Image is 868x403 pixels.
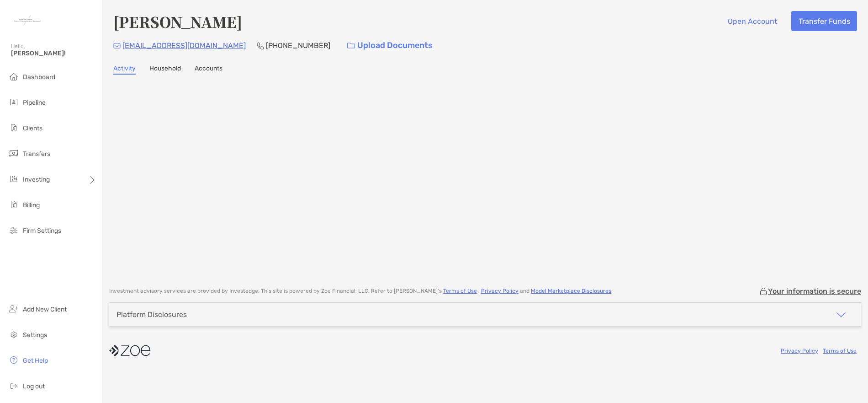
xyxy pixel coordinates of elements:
[23,201,40,209] span: Billing
[109,340,150,361] img: company logo
[823,348,857,354] a: Terms of Use
[23,176,50,183] span: Investing
[341,36,439,55] a: Upload Documents
[23,306,67,313] span: Add New Client
[347,43,355,49] img: button icon
[11,4,44,37] img: Zoe Logo
[781,348,818,354] a: Privacy Policy
[8,173,19,184] img: investing icon
[149,64,181,75] a: Household
[195,64,222,75] a: Accounts
[23,150,50,158] span: Transfers
[116,310,187,319] div: Platform Disclosures
[113,43,121,48] img: Email Icon
[23,331,47,339] span: Settings
[109,288,613,295] p: Investment advisory services are provided by Investedge . This site is powered by Zoe Financial, ...
[8,97,19,107] img: pipeline icon
[8,355,19,365] img: get-help icon
[266,40,330,51] p: [PHONE_NUMBER]
[113,64,136,75] a: Activity
[531,288,611,294] a: Model Marketplace Disclosures
[481,288,519,294] a: Privacy Policy
[8,71,19,82] img: dashboard icon
[23,227,61,235] span: Firm Settings
[23,124,42,132] span: Clients
[23,73,55,81] span: Dashboard
[8,380,19,391] img: logout icon
[8,225,19,236] img: firm-settings icon
[8,329,19,340] img: settings icon
[8,148,19,159] img: transfers icon
[8,122,19,133] img: clients icon
[720,11,784,31] button: Open Account
[11,49,96,57] span: [PERSON_NAME]!
[791,11,857,31] button: Transfer Funds
[8,199,19,210] img: billing icon
[443,288,477,294] a: Terms of Use
[122,40,246,51] p: [EMAIL_ADDRESS][DOMAIN_NAME]
[23,382,45,390] span: Log out
[257,42,264,49] img: Phone Icon
[836,309,847,320] img: icon arrow
[8,303,19,314] img: add_new_client icon
[768,287,861,296] p: Your information is secure
[23,357,48,365] span: Get Help
[23,99,46,107] span: Pipeline
[113,11,242,32] h4: [PERSON_NAME]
